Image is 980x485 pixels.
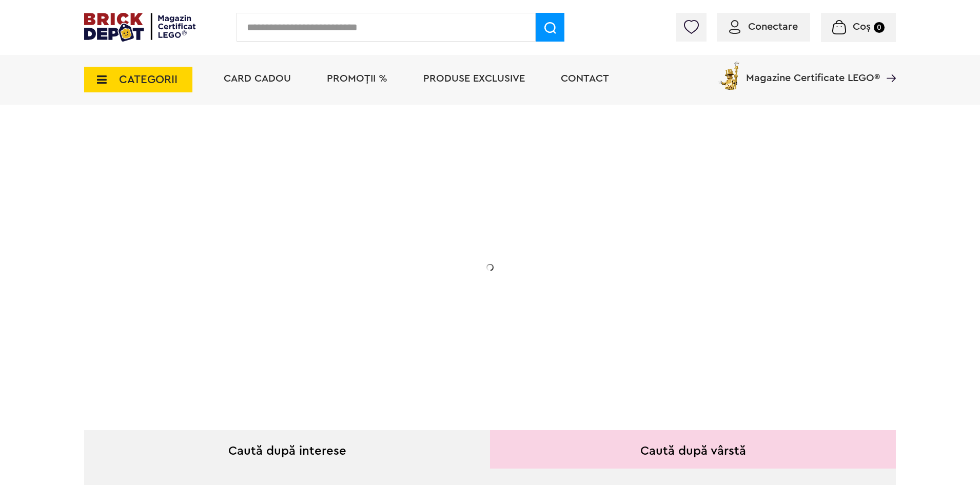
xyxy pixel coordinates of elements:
[746,60,880,83] span: Magazine Certificate LEGO®
[561,73,609,84] a: Contact
[729,22,798,32] a: Conectare
[327,73,387,84] a: PROMOȚII %
[157,207,362,244] h1: Cadou VIP 40772
[157,254,362,297] h2: Seria de sărbători: Fantomă luminoasă. Promoția este valabilă în perioada [DATE] - [DATE].
[224,73,291,84] a: Card Cadou
[853,22,871,32] span: Coș
[84,430,490,469] div: Caută după interese
[423,73,525,84] a: Produse exclusive
[748,22,798,32] span: Conectare
[874,22,885,33] small: 0
[157,320,362,333] div: Află detalii
[490,430,896,469] div: Caută după vârstă
[119,74,178,85] span: CATEGORII
[880,60,896,70] a: Magazine Certificate LEGO®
